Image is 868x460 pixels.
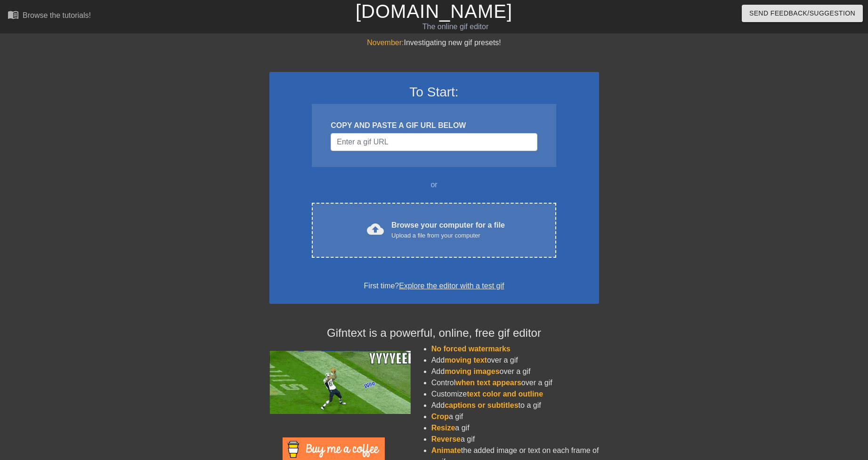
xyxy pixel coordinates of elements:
[431,389,599,400] li: Customize
[431,400,599,411] li: Add to a gif
[367,221,384,238] span: cloud_upload
[391,231,505,240] div: Upload a file from your computer
[445,356,487,364] span: moving text
[749,8,855,19] span: Send Feedback/Suggestion
[356,1,512,22] a: [DOMAIN_NAME]
[269,326,599,340] h4: Gifntext is a powerful, online, free gif editor
[282,84,587,100] h3: To Start:
[431,377,599,389] li: Control over a gif
[294,21,617,32] div: The online gif editor
[431,422,599,434] li: a gif
[431,424,455,432] span: Resize
[8,9,91,24] a: Browse the tutorials!
[269,351,411,414] img: football_small.gif
[431,345,511,353] span: No forced watermarks
[431,355,599,366] li: Add over a gif
[431,435,461,443] span: Reverse
[399,282,504,290] a: Explore the editor with a test gif
[23,11,91,19] div: Browse the tutorials!
[282,280,587,292] div: First time?
[8,9,19,20] span: menu_book
[445,367,499,375] span: moving images
[431,411,599,422] li: a gif
[431,366,599,377] li: Add over a gif
[742,5,863,22] button: Send Feedback/Suggestion
[467,390,543,398] span: text color and outline
[431,434,599,445] li: a gif
[391,220,505,240] div: Browse your computer for a file
[431,446,461,454] span: Animate
[331,133,537,151] input: Username
[431,412,449,420] span: Crop
[455,379,521,387] span: when text appears
[445,401,518,409] span: captions or subtitles
[367,39,404,47] span: November:
[331,120,537,131] div: COPY AND PASTE A GIF URL BELOW
[294,179,575,190] div: or
[269,37,599,48] div: Investigating new gif presets!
